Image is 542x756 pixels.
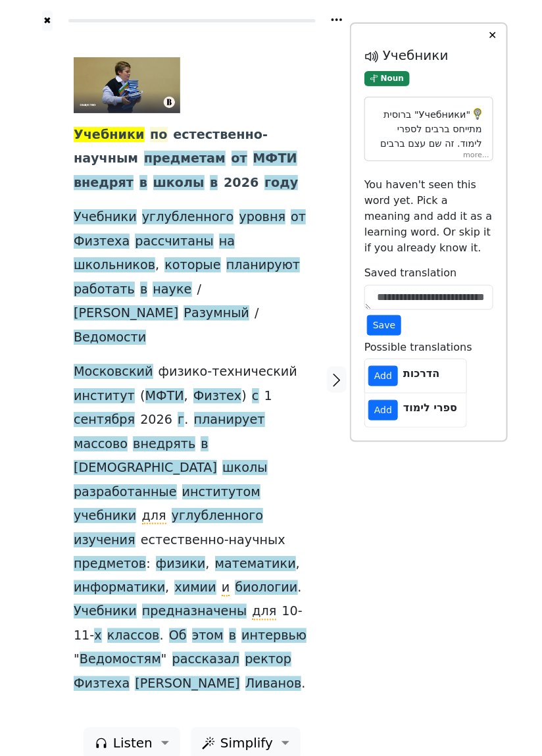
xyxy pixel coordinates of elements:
div: ספרי לימוד [403,400,457,416]
span: внедрять [133,436,195,453]
span: , [165,580,169,597]
button: Add [368,400,398,420]
span: ректор [245,652,291,668]
span: биологии [235,580,297,597]
span: Физтех [193,388,242,405]
span: массово [74,436,128,453]
span: ) [241,388,247,405]
span: ( [140,388,145,405]
span: планирует [194,412,265,428]
span: Учебники [74,604,137,620]
span: естественно-научных [141,532,285,549]
span: : [146,556,150,572]
h5: Учебники [364,47,493,64]
span: 10-11- [74,604,303,644]
span: [PERSON_NAME] [74,305,178,322]
span: . [301,676,305,693]
span: школы [222,460,267,476]
span: изучения [74,532,135,549]
span: институтом [182,484,260,501]
span: которые [164,257,220,274]
span: году [264,175,298,191]
span: в [229,628,236,645]
h6: Saved translation [364,266,493,279]
span: Noun [364,71,410,86]
span: институт [74,388,135,405]
span: информатики [74,580,165,597]
span: по [150,127,167,143]
span: разработанные [74,484,177,501]
span: Физтеха [74,234,130,250]
span: Simplify [220,734,273,753]
button: ✖ [42,11,53,31]
span: , [205,556,209,572]
span: " [161,652,167,668]
span: химии [174,580,216,597]
span: Физтеха [74,676,130,693]
span: Listen [113,734,153,753]
span: учебники [74,508,136,524]
img: 1133835-uchebniki-po-estestvenno-nauchnim-predmetam-ot-mfti-vnedryat-v-shkoli.jpg [74,57,180,113]
button: Save [367,315,401,336]
span: г [178,412,184,428]
span: школы [153,175,205,191]
span: работать [74,282,135,298]
span: Об [169,628,187,645]
span: . [298,580,302,597]
span: Разумный [184,305,249,322]
span: [PERSON_NAME] [135,676,239,693]
span: Учебники [74,209,137,226]
span: от [291,209,306,226]
span: 2026 [224,175,259,191]
span: физики [156,556,206,572]
span: х [94,628,101,645]
button: Add [368,366,398,386]
img: ai-brain-3.49b4ec7e03f3752d44d9.png [474,108,482,120]
span: 1 [264,388,272,405]
span: [DEMOGRAPHIC_DATA] [74,460,217,476]
p: "Учебники" ברוסית מתייחס ברבים לספרי לימוד. זה שם עצם ברבים וללא הטיה מגדרית, שכן ברוסית אין ציון... [376,108,482,279]
span: науке [153,282,191,298]
span: углубленного [172,508,264,524]
span: в [210,175,218,191]
span: рассчитаны [135,234,213,250]
span: рассказал [172,652,240,668]
span: классов [107,628,160,645]
h6: Possible translations [364,341,493,353]
span: сентября [74,412,135,428]
span: предметам [144,151,226,167]
span: в [139,175,147,191]
span: предметов [74,556,146,572]
span: с [252,388,259,405]
span: / [255,305,259,322]
span: МФТИ [145,388,184,405]
span: , [296,556,300,572]
button: ✕ [480,24,505,47]
span: . [160,628,164,645]
span: предназначены [142,604,247,620]
span: . [184,412,188,428]
span: углубленного [142,209,234,226]
span: планируют [226,257,300,274]
span: уровня [239,209,286,226]
span: / [197,282,201,298]
span: на [219,234,235,250]
span: 2026 [140,412,172,428]
span: школьников [74,257,155,274]
span: от [232,151,247,167]
span: для [142,508,166,524]
span: Ливанов [245,676,302,693]
span: , [184,388,188,405]
span: физико-технический [159,364,297,380]
span: МФТИ [253,151,297,167]
span: для [252,604,276,620]
span: этом [192,628,224,645]
span: Ведомости [74,330,146,346]
span: Московский [74,364,153,380]
span: интервью [241,628,307,645]
span: Ведомостям [80,652,161,668]
span: математики [215,556,296,572]
span: в [201,436,208,453]
span: Учебники [74,127,145,143]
